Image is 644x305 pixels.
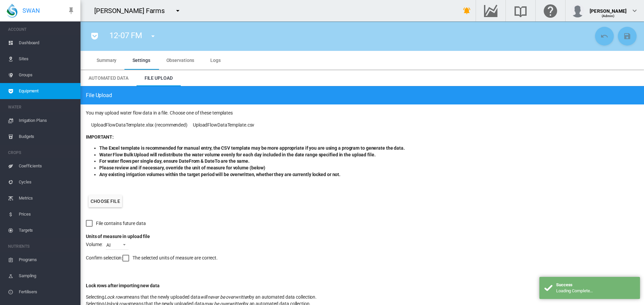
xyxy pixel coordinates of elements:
[146,29,160,43] button: icon-menu-down
[86,134,639,178] div: IMPORTANT:
[149,32,157,40] md-icon: icon-menu-down
[8,147,75,158] span: CROPS
[89,75,128,81] span: Automated Data
[19,129,75,145] span: Budgets
[19,67,75,83] span: Groups
[513,7,529,15] md-icon: Search the knowledge base
[19,51,75,67] span: Sites
[88,29,101,43] button: icon-pocket
[106,242,111,248] div: AI
[19,284,75,300] span: Fertilisers
[86,283,160,288] span: Lock rows after importing new data
[8,241,75,252] span: NUTRIENTS
[91,122,187,129] a: UploadFlowDataTemplate.xlsx (recommended)
[19,190,75,206] span: Metrics
[542,7,558,15] md-icon: Click here for help
[166,58,195,63] span: Observations
[623,32,631,40] md-icon: icon-content-save
[571,4,584,17] img: profile.jpg
[145,75,173,81] span: File Upload
[67,7,75,15] md-icon: icon-pin
[86,110,639,117] div: You may upload water flow data in a file. Choose one of these templates
[99,158,639,165] li: For water flows per single day, ensure DateFrom & DateTo are the same.
[19,222,75,238] span: Targets
[483,7,499,15] md-icon: Go to the Data Hub
[8,24,75,35] span: ACCOUNT
[602,14,615,18] span: (Admin)
[618,27,637,46] button: Save Changes
[97,58,116,63] span: Summary
[19,268,75,284] span: Sampling
[200,294,250,300] em: will never be overwritten
[22,6,40,15] span: SWAN
[94,6,171,15] div: [PERSON_NAME] Farms
[99,152,639,158] li: Water Flow Bulk Upload will redistribute the water volume evenly for each day included in the dat...
[19,158,75,174] span: Coefficients
[99,171,639,178] li: Any existing irrigation volumes within the target period will be overwritten, whether they are cu...
[89,195,122,207] label: Choose file
[460,4,474,17] button: icon-bell-ring
[86,294,317,300] span: Selecting means that the newly uploaded data by an automated data collection.
[86,234,150,239] b: Units of measure in upload file
[590,5,627,12] div: [PERSON_NAME]
[210,58,221,63] span: Logs
[19,35,75,51] span: Dashboard
[19,252,75,268] span: Programs
[595,27,614,46] button: Cancel Changes
[19,112,75,129] span: Irrigation Plans
[91,32,99,40] md-icon: icon-pocket
[556,282,635,288] div: Success
[86,241,106,248] span: Volume:
[631,7,639,15] md-icon: icon-chevron-down
[99,165,639,171] li: Please review and if necessary, override the unit of measure for volume (below)
[600,32,608,40] md-icon: icon-undo
[86,220,146,227] md-checkbox: File contains future data
[171,4,184,17] button: icon-menu-down
[19,174,75,190] span: Cycles
[539,277,640,299] div: Success Loading Complete...
[86,250,639,272] div: Confirm selection: The selected units of measure are correct.
[86,92,112,99] span: File Upload
[174,7,182,15] md-icon: icon-menu-down
[8,102,75,112] span: WATER
[96,220,146,227] div: File contains future data
[7,4,17,18] img: SWAN-Landscape-Logo-Colour-drop.png
[19,206,75,222] span: Prices
[99,145,639,152] li: The Excel template is recommended for manual entry, the CSV template may be more appropriate if y...
[193,122,265,129] a: UploadFlowDataTemplate.csv
[463,7,471,15] md-icon: icon-bell-ring
[132,58,150,63] span: Settings
[104,294,125,300] em: Lock rows
[109,31,142,40] span: 12-07 FM
[19,83,75,99] span: Equipment
[556,288,635,294] div: Loading Complete...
